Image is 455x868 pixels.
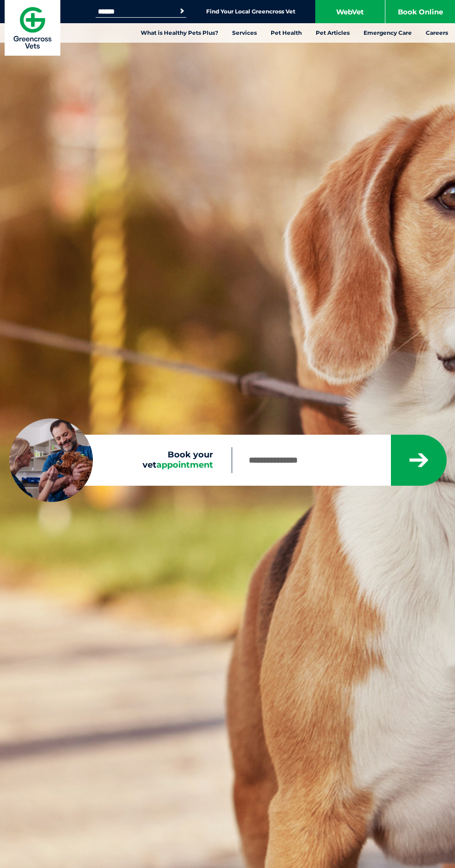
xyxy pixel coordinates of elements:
[264,23,309,43] a: Pet Health
[156,460,213,470] span: appointment
[206,8,295,15] a: Find Your Local Greencross Vet
[357,23,419,43] a: Emergency Care
[177,6,187,16] button: Search
[9,450,232,470] label: Book your vet
[309,23,357,43] a: Pet Articles
[419,23,455,43] a: Careers
[134,23,225,43] a: What is Healthy Pets Plus?
[225,23,264,43] a: Services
